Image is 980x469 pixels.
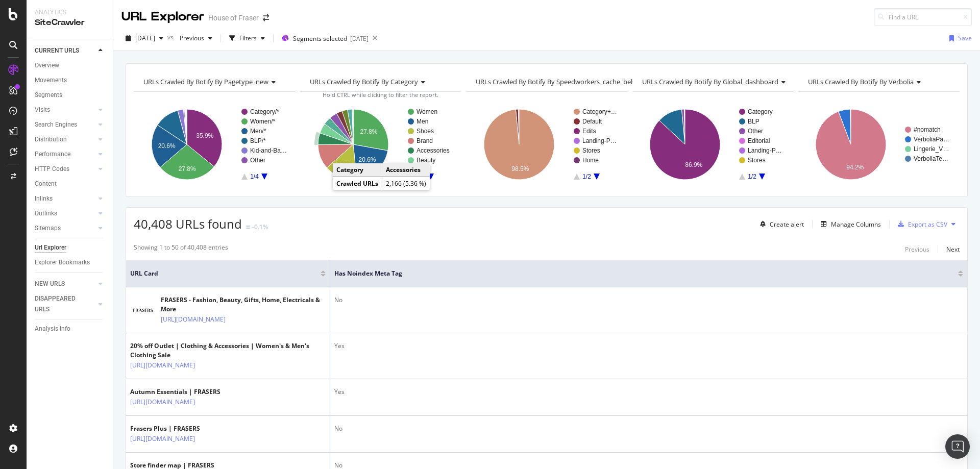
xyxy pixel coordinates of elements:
div: Manage Columns [831,220,881,229]
text: 15.1% [336,162,354,169]
text: Home [582,157,599,164]
div: Search Engines [35,119,77,130]
text: VerboliaPa… [914,136,949,143]
a: HTTP Codes [35,164,95,175]
a: Analysis Info [35,324,106,334]
div: CURRENT URLS [35,45,79,56]
a: NEW URLS [35,279,95,289]
text: Edits [582,128,596,135]
input: Find a URL [874,8,972,26]
div: Inlinks [35,193,53,204]
td: Accessories [382,163,430,177]
div: Explorer Bookmarks [35,257,90,268]
text: Kid-and-Ba… [250,147,287,154]
div: Autumn Essentials | FRASERS [130,387,239,397]
div: Outlinks [35,208,57,219]
text: 94.2% [847,164,864,171]
span: Segments selected [293,34,347,43]
text: 20.6% [358,156,376,163]
div: Filters [239,34,257,42]
a: Visits [35,105,95,115]
div: NEW URLS [35,279,65,289]
div: Segments [35,90,62,101]
span: URLs Crawled By Botify By global_dashboard [642,77,778,86]
div: Content [35,179,57,189]
button: Previous [176,30,216,46]
button: Export as CSV [894,216,947,232]
div: [DATE] [350,34,369,43]
text: 27.8% [360,128,377,135]
button: Next [946,243,960,255]
img: main image [130,303,156,317]
text: Landing-P… [748,147,782,154]
div: Distribution [35,134,67,145]
a: [URL][DOMAIN_NAME] [130,434,195,444]
text: Stores [748,157,766,164]
svg: A chart. [466,100,627,189]
span: vs [167,33,176,41]
text: #nomatch [914,126,941,133]
a: Sitemaps [35,223,95,234]
svg: A chart. [798,100,958,189]
text: Category/* [250,108,279,115]
div: Yes [334,341,963,351]
a: [URL][DOMAIN_NAME] [130,397,195,407]
text: 1/4 [250,173,259,180]
div: Yes [334,387,963,397]
span: URLs Crawled By Botify By verbolia [808,77,914,86]
text: BLP [748,118,759,125]
div: Sitemaps [35,223,61,234]
text: Landing-P… [582,137,617,144]
h4: URLs Crawled By Botify By pagetype_new [141,73,286,90]
a: DISAPPEARED URLS [35,293,95,315]
div: Frasers Plus | FRASERS [130,424,239,433]
div: arrow-right-arrow-left [263,14,269,21]
button: Segments selected[DATE] [278,30,369,46]
span: URLs Crawled By Botify By category [310,77,418,86]
text: 1/2 [748,173,756,180]
span: Previous [176,34,204,42]
svg: A chart. [300,100,461,189]
span: URLs Crawled By Botify By speedworkers_cache_behaviors [476,77,653,86]
span: 40,408 URLs found [134,215,242,232]
div: FRASERS - Fashion, Beauty, Gifts, Home, Electricals & More [161,295,326,314]
div: -0.1% [252,223,268,231]
text: Other [748,128,763,135]
div: Analysis Info [35,324,70,334]
text: Category [748,108,773,115]
h4: URLs Crawled By Botify By category [308,73,452,90]
span: Has noindex Meta Tag [334,269,943,278]
text: Beauty [416,157,435,164]
div: Overview [35,60,59,71]
text: Stores [582,147,600,154]
div: URL Explorer [121,8,204,26]
text: Men [416,118,428,125]
text: BLP/* [250,137,266,144]
a: Url Explorer [35,242,106,253]
div: Movements [35,75,67,86]
div: HTTP Codes [35,164,69,175]
a: Search Engines [35,119,95,130]
img: Equal [246,226,250,229]
text: 35.9% [196,132,213,139]
button: Save [945,30,972,46]
text: Accessories [416,147,450,154]
span: URLs Crawled By Botify By pagetype_new [143,77,268,86]
div: Performance [35,149,70,160]
text: 20.6% [158,142,176,150]
td: Crawled URLs [333,177,382,190]
a: Overview [35,60,106,71]
text: Editorial [748,137,770,144]
span: 2025 Oct. 5th [135,34,155,42]
span: Hold CTRL while clicking to filter the report. [323,91,438,98]
button: Create alert [756,216,804,232]
div: No [334,295,963,305]
h4: URLs Crawled By Botify By speedworkers_cache_behaviors [474,73,669,90]
text: Shoes [416,128,434,135]
svg: A chart. [632,100,792,189]
svg: A chart. [134,100,295,189]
